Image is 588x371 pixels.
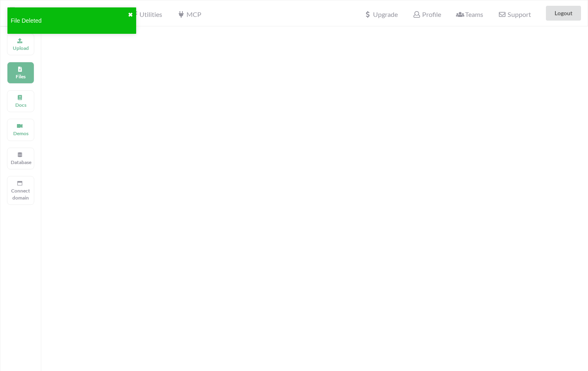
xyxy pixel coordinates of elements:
[11,159,31,166] p: Database
[456,10,483,18] span: Teams
[177,10,201,18] span: MCP
[128,11,133,19] button: close
[130,10,162,18] span: Utilities
[11,45,31,52] p: Upload
[11,187,31,201] p: Connect domain
[498,11,531,18] span: Support
[546,6,581,21] button: Logout
[413,10,441,18] span: Profile
[11,16,128,25] div: File Deleted
[11,130,31,137] p: Demos
[364,11,398,18] span: Upgrade
[11,73,31,80] p: Files
[11,101,31,108] p: Docs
